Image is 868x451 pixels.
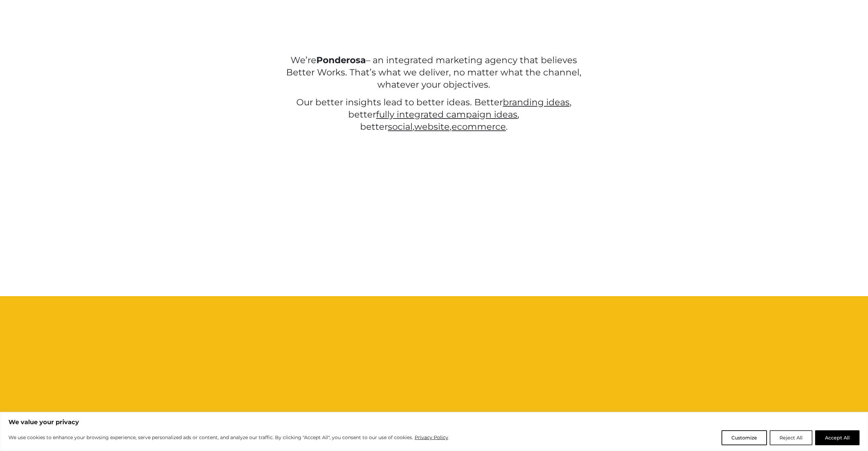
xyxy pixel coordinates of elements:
[414,433,449,441] a: Privacy Policy
[241,177,627,394] iframe: Ponderosa Showreel 2024
[281,96,587,133] p: Our better insights lead to better ideas. Better , better , better , , .
[414,121,450,132] a: website
[388,121,413,132] a: social
[376,109,517,120] a: fully integrated campaign ideas
[452,121,506,132] a: ecommerce
[8,418,860,426] p: We value your privacy
[815,430,860,445] button: Accept All
[8,433,449,441] p: We use cookies to enhance your browsing experience, serve personalized ads or content, and analyz...
[281,54,587,91] p: We’re – an integrated marketing agency that believes Better Works. That’s what we deliver, no mat...
[722,430,767,445] button: Customize
[770,430,812,445] button: Reject All
[316,55,366,66] strong: Ponderosa
[503,97,570,108] a: branding ideas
